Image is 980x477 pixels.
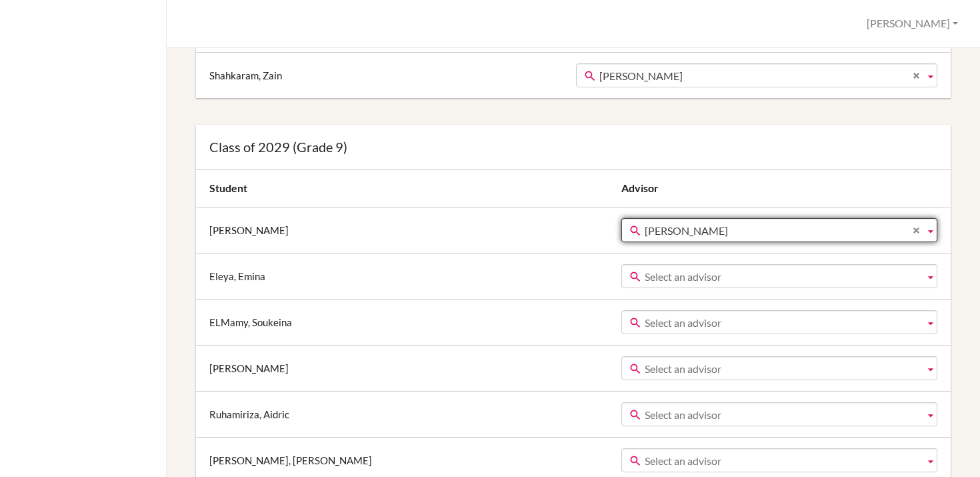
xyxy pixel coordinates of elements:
td: Eleya, Emina [196,254,618,300]
button: [PERSON_NAME] [861,11,964,36]
h3: Class of 2029 (Grade 9) [209,138,937,156]
span: [PERSON_NAME] [599,64,919,88]
span: Select an advisor [645,311,919,335]
td: Shahkaram, Zain [196,53,573,99]
td: Ruhamiriza, Aidric [196,392,618,438]
span: Select an advisor [645,449,919,473]
td: [PERSON_NAME] [196,346,618,392]
td: ELMamy, Soukeina [196,300,618,346]
th: Student [196,170,618,207]
span: Select an advisor [645,357,919,381]
th: Advisor [618,170,951,207]
td: [PERSON_NAME] [196,207,618,254]
span: [PERSON_NAME] [645,219,919,243]
span: Select an advisor [645,403,919,427]
span: Select an advisor [645,265,919,289]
